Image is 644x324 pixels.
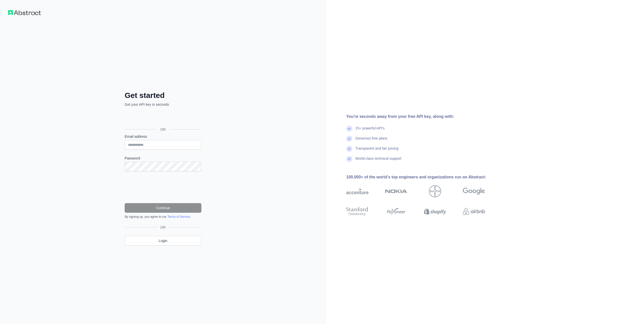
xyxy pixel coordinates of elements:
[125,156,201,161] label: Password
[125,91,201,100] h2: Get started
[125,102,201,107] p: Get your API key in seconds
[346,136,352,142] img: check mark
[385,185,407,197] img: nokia
[355,136,387,146] div: Generous free plans
[158,225,168,230] span: OR
[463,185,485,197] img: google
[167,215,190,219] a: Terms of Service
[125,134,201,139] label: Email address
[355,146,398,156] div: Transparent and fair pricing
[125,203,201,213] button: Continue
[125,236,201,246] a: Login
[429,185,441,197] img: bayer
[385,206,407,217] img: payoneer
[355,156,401,166] div: World-class technical support
[424,206,446,217] img: shopify
[8,10,41,15] img: Workflow
[346,126,352,132] img: check mark
[125,215,201,219] div: By signing up, you agree to our .
[355,126,385,136] div: 15+ powerful API's
[122,113,203,124] iframe: “使用 Google 账号登录”按钮
[346,206,368,217] img: stanford university
[346,156,352,162] img: check mark
[346,146,352,152] img: check mark
[125,177,201,197] iframe: reCAPTCHA
[346,185,368,197] img: accenture
[346,114,501,120] div: You're seconds away from your free API key, along with:
[346,174,501,180] div: 100,000+ of the world's top engineers and organizations run on Abstract:
[156,127,170,132] span: OR
[463,206,485,217] img: airbnb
